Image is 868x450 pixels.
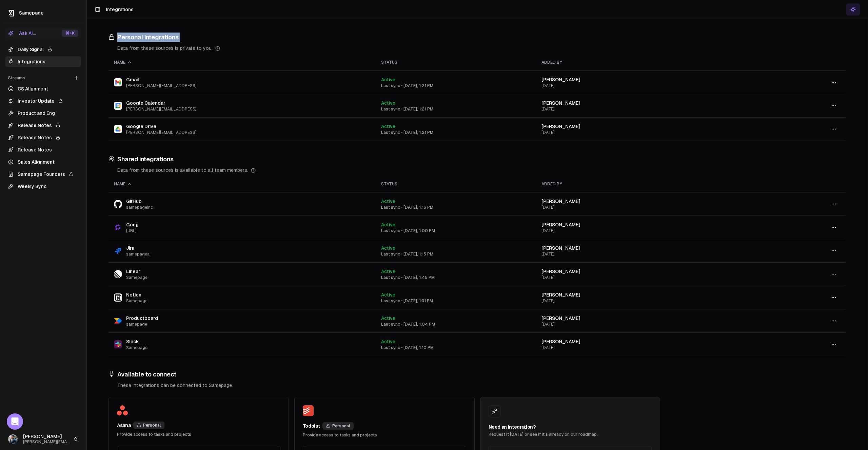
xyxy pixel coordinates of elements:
[126,315,158,322] span: Productboard
[303,432,466,438] div: Provide access to tasks and projects
[381,251,531,257] div: Last sync • [DATE], 1:15 PM
[5,28,81,39] button: Ask AI...⌘+K
[126,338,147,345] span: Slack
[541,275,744,280] div: [DATE]
[126,268,147,275] span: Linear
[5,120,81,131] a: Release Notes
[381,83,531,88] div: Last sync • [DATE], 1:21 PM
[541,245,580,251] span: [PERSON_NAME]
[126,123,197,130] span: Google Drive
[322,422,354,430] div: Personal
[114,340,122,348] img: Slack
[8,434,18,444] img: 1695405595226.jpeg
[114,293,122,302] img: Notion
[126,291,147,298] span: Notion
[381,269,395,274] span: Active
[114,200,122,208] img: GitHub
[19,10,44,16] span: Samepage
[108,155,846,164] h3: Shared integrations
[541,298,744,304] div: [DATE]
[117,45,846,52] div: Data from these sources is private to you.
[541,181,744,187] div: Added by
[117,405,128,415] img: Asana
[5,181,81,192] a: Weekly Sync
[126,83,197,88] span: [PERSON_NAME][EMAIL_ADDRESS]
[7,413,23,430] div: Open Intercom Messenger
[108,33,846,42] h3: Personal integrations
[541,269,580,274] span: [PERSON_NAME]
[541,130,744,135] div: [DATE]
[303,405,314,416] img: Todoist
[541,77,580,82] span: [PERSON_NAME]
[126,130,197,135] span: [PERSON_NAME][EMAIL_ADDRESS]
[381,222,395,227] span: Active
[489,432,652,437] div: Request it [DATE] or see if it's already on our roadmap.
[126,245,151,251] span: Jira
[108,370,846,379] h3: Available to connect
[541,228,744,233] div: [DATE]
[541,100,580,106] span: [PERSON_NAME]
[126,322,158,327] span: samepage
[117,432,280,437] div: Provide access to tasks and projects
[5,157,81,167] a: Sales Alignment
[381,205,531,210] div: Last sync • [DATE], 1:16 PM
[541,60,744,65] div: Added by
[381,60,531,65] div: Status
[489,424,652,430] div: Need an integration?
[541,315,580,321] span: [PERSON_NAME]
[541,222,580,227] span: [PERSON_NAME]
[126,106,197,112] span: [PERSON_NAME][EMAIL_ADDRESS]
[381,275,531,280] div: Last sync • [DATE], 1:45 PM
[381,124,395,129] span: Active
[126,221,139,228] span: Gong
[5,431,81,447] button: [PERSON_NAME][PERSON_NAME][EMAIL_ADDRESS]
[541,83,744,88] div: [DATE]
[114,317,122,325] img: Productboard
[117,422,131,429] div: Asana
[5,44,81,55] a: Daily Signal
[114,181,370,187] div: Name
[126,345,147,350] span: Samepage
[117,167,846,173] div: Data from these sources is available to all team members.
[541,345,744,350] div: [DATE]
[126,298,147,304] span: Samepage
[5,73,81,83] div: Streams
[126,251,151,257] span: samepageai
[114,60,370,65] div: Name
[5,169,81,180] a: Samepage Founders
[541,339,580,344] span: [PERSON_NAME]
[114,247,122,255] img: Jira
[5,96,81,106] a: Investor Update
[133,422,164,429] div: Personal
[5,83,81,94] a: CS Alignment
[381,339,395,344] span: Active
[5,108,81,119] a: Product and Eng
[541,124,580,129] span: [PERSON_NAME]
[381,181,531,187] div: Status
[541,322,744,327] div: [DATE]
[8,30,36,37] div: Ask AI...
[541,106,744,112] div: [DATE]
[381,322,531,327] div: Last sync • [DATE], 1:04 PM
[381,77,395,82] span: Active
[23,434,70,440] span: [PERSON_NAME]
[5,56,81,67] a: Integrations
[381,228,531,233] div: Last sync • [DATE], 1:00 PM
[541,251,744,257] div: [DATE]
[126,100,197,106] span: Google Calendar
[381,245,395,251] span: Active
[5,144,81,155] a: Release Notes
[381,292,395,298] span: Active
[303,423,320,429] div: Todoist
[381,100,395,106] span: Active
[5,132,81,143] a: Release Notes
[381,130,531,135] div: Last sync • [DATE], 1:21 PM
[117,382,846,389] div: These integrations can be connected to Samepage.
[114,270,122,278] img: Linear
[114,78,122,86] img: Gmail
[114,223,122,231] img: Gong
[381,199,395,204] span: Active
[106,6,134,13] h1: Integrations
[126,76,197,83] span: Gmail
[381,345,531,350] div: Last sync • [DATE], 1:10 PM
